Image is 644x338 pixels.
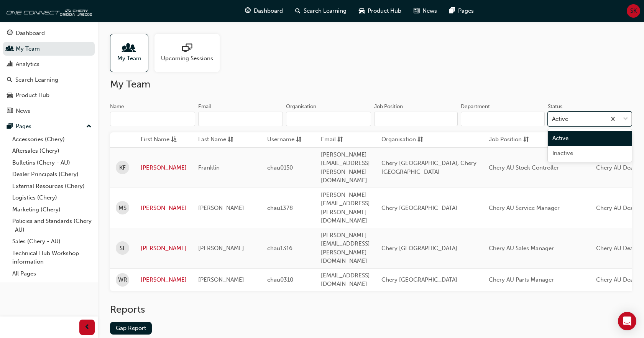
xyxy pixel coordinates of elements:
[16,91,49,100] div: Product Hub
[154,34,226,72] a: Upcoming Sessions
[267,164,293,171] span: chau0150
[381,204,457,211] span: Chery [GEOGRAPHIC_DATA]
[9,157,95,169] a: Bulletins (Chery - AU)
[119,163,126,172] span: KF
[267,204,293,211] span: chau1378
[4,3,92,18] img: oneconnect
[9,192,95,204] a: Logistics (Chery)
[489,245,554,252] span: Chery AU Sales Manager
[198,112,283,126] input: Email
[84,323,90,332] span: prev-icon
[374,103,403,110] div: Job Position
[9,204,95,216] a: Marketing (Chery)
[623,114,628,124] span: down-icon
[16,29,45,38] div: Dashboard
[198,204,244,211] span: [PERSON_NAME]
[381,135,416,145] span: Organisation
[548,103,562,110] div: Status
[110,34,154,72] a: My Team
[286,103,316,110] div: Organisation
[407,3,443,19] a: news-iconNews
[141,135,169,145] span: First Name
[552,135,568,142] span: Active
[489,276,554,283] span: Chery AU Parts Manager
[15,76,58,84] div: Search Learning
[3,88,95,102] a: Product Hub
[118,204,127,213] span: MS
[198,135,240,145] button: Last Namesorting-icon
[198,245,244,252] span: [PERSON_NAME]
[141,275,187,284] a: [PERSON_NAME]
[110,322,152,335] a: Gap Report
[9,268,95,280] a: All Pages
[289,3,353,19] a: search-iconSearch Learning
[161,54,213,63] span: Upcoming Sessions
[337,135,343,145] span: sorting-icon
[489,164,559,171] span: Chery AU Stock Controller
[118,275,127,284] span: WR
[3,119,95,134] button: Pages
[304,7,347,15] span: Search Learning
[3,25,95,119] button: DashboardMy TeamAnalyticsSearch LearningProduct HubNews
[381,276,457,283] span: Chery [GEOGRAPHIC_DATA]
[461,112,545,126] input: Department
[7,61,13,68] span: chart-icon
[7,77,12,84] span: search-icon
[417,135,423,145] span: sorting-icon
[489,135,522,145] span: Job Position
[321,135,336,145] span: Email
[245,6,251,16] span: guage-icon
[9,180,95,192] a: External Resources (Chery)
[3,42,95,56] a: My Team
[267,135,294,145] span: Username
[443,3,480,19] a: pages-iconPages
[7,92,13,99] span: car-icon
[198,135,226,145] span: Last Name
[7,30,13,37] span: guage-icon
[321,191,370,224] span: [PERSON_NAME][EMAIL_ADDRESS][PERSON_NAME][DOMAIN_NAME]
[120,244,126,253] span: SL
[368,7,401,15] span: Product Hub
[374,112,458,126] input: Job Position
[414,6,419,16] span: news-icon
[9,236,95,247] a: Sales (Chery - AU)
[182,43,192,54] span: sessionType_ONLINE_URL-icon
[449,6,455,16] span: pages-icon
[239,3,289,19] a: guage-iconDashboard
[3,57,95,71] a: Analytics
[3,104,95,118] a: News
[110,78,632,91] h2: My Team
[9,215,95,236] a: Policies and Standards (Chery -AU)
[110,112,195,126] input: Name
[7,108,13,115] span: news-icon
[286,112,371,126] input: Organisation
[124,43,134,54] span: people-icon
[198,164,220,171] span: Franklin
[117,54,141,63] span: My Team
[16,60,39,69] div: Analytics
[295,6,301,16] span: search-icon
[228,135,233,145] span: sorting-icon
[321,272,370,288] span: [EMAIL_ADDRESS][DOMAIN_NAME]
[458,7,474,15] span: Pages
[7,123,13,130] span: pages-icon
[141,163,187,172] a: [PERSON_NAME]
[552,115,568,124] div: Active
[16,122,31,131] div: Pages
[3,26,95,40] a: Dashboard
[381,245,457,252] span: Chery [GEOGRAPHIC_DATA]
[110,103,124,110] div: Name
[86,122,92,132] span: up-icon
[9,145,95,157] a: Aftersales (Chery)
[141,244,187,253] a: [PERSON_NAME]
[141,135,183,145] button: First Nameasc-icon
[16,107,30,115] div: News
[422,7,437,15] span: News
[141,204,187,213] a: [PERSON_NAME]
[359,6,365,16] span: car-icon
[198,276,244,283] span: [PERSON_NAME]
[381,135,424,145] button: Organisationsorting-icon
[489,135,531,145] button: Job Positionsorting-icon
